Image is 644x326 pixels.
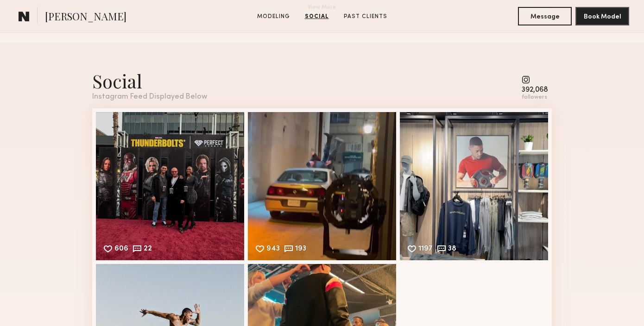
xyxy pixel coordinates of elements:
a: Book Model [575,12,629,20]
div: 38 [448,245,456,254]
button: Book Model [575,7,629,25]
div: 193 [295,245,306,254]
div: 943 [266,245,280,254]
div: 392,068 [522,87,548,94]
div: Instagram Feed Displayed Below [92,93,207,101]
div: 22 [144,245,152,254]
a: Social [301,13,333,21]
button: Message [518,7,572,25]
div: 606 [114,245,128,254]
div: followers [522,94,548,101]
div: Social [92,69,207,93]
a: Past Clients [340,13,391,21]
div: 1197 [418,245,433,254]
a: Modeling [253,13,294,21]
span: [PERSON_NAME] [45,9,126,25]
